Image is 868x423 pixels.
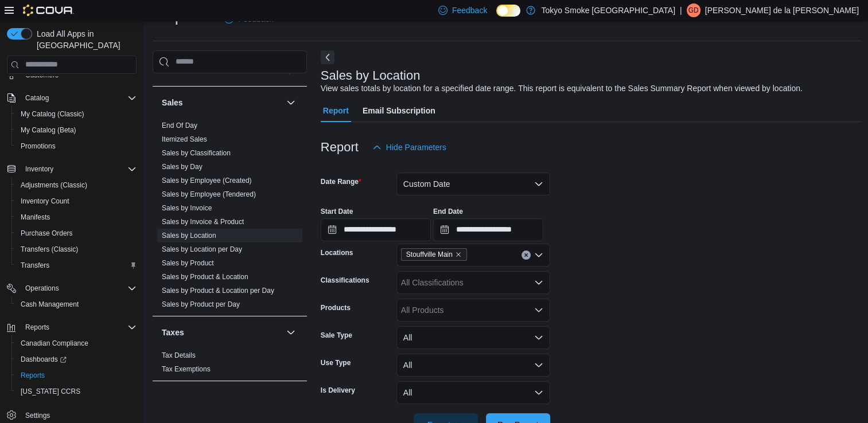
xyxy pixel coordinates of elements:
button: Sales [162,97,282,108]
button: Promotions [11,138,141,154]
a: Dashboards [16,352,71,366]
button: Settings [2,406,141,423]
span: Sales by Product & Location per Day [162,286,274,295]
span: Sales by Employee (Created) [162,176,252,185]
label: Is Delivery [321,386,355,395]
label: End Date [433,207,463,216]
button: [US_STATE] CCRS [11,383,141,399]
span: Feedback [452,5,487,16]
button: Reports [11,367,141,383]
span: Load All Apps in [GEOGRAPHIC_DATA] [32,28,137,51]
a: Sales by Location [162,232,216,240]
a: Inventory Count [16,194,74,208]
span: My Catalog (Classic) [16,107,137,121]
span: My Catalog (Beta) [16,123,137,137]
div: Giuseppe de la Rosa [687,3,700,17]
span: Transfers [16,258,137,272]
button: Hide Parameters [368,136,451,159]
span: Dashboards [16,352,137,366]
button: Catalog [21,91,53,105]
span: My Catalog (Classic) [21,109,84,119]
span: Dashboards [21,355,67,364]
span: Dark Mode [496,17,497,17]
button: All [396,381,550,404]
button: Open list of options [534,278,543,287]
button: My Catalog (Beta) [11,122,141,138]
button: Open list of options [534,305,543,315]
a: Sales by Product & Location [162,273,248,281]
button: Canadian Compliance [11,335,141,351]
span: Email Subscription [363,99,435,122]
span: Reports [25,323,49,332]
span: Inventory Count [16,194,137,208]
span: Manifests [21,213,50,222]
label: Locations [321,248,353,257]
button: Open list of options [534,250,543,260]
h3: Taxes [162,327,184,338]
button: Inventory Count [11,193,141,209]
a: Tax Exemptions [162,365,211,373]
div: View sales totals by location for a specified date range. This report is equivalent to the Sales ... [321,83,803,95]
span: Sales by Invoice & Product [162,217,244,226]
a: Transfers [16,258,54,272]
span: Stouffville Main [401,248,467,261]
label: Classifications [321,276,369,285]
span: Settings [21,408,137,422]
a: My Catalog (Classic) [16,107,89,121]
input: Press the down key to open a popover containing a calendar. [433,218,543,241]
button: Clear input [521,250,531,260]
h3: Report [321,140,359,154]
button: Manifests [11,209,141,225]
label: Date Range [321,177,361,186]
span: Operations [25,284,59,293]
span: Catalog [21,91,137,105]
span: Cash Management [21,300,79,309]
button: Transfers [11,257,141,273]
span: [US_STATE] CCRS [21,387,80,396]
a: [US_STATE] CCRS [16,385,85,398]
div: Taxes [153,348,307,381]
h3: Sales by Location [321,69,421,83]
a: Sales by Product per Day [162,300,240,308]
a: Canadian Compliance [16,336,93,350]
a: Dashboards [11,351,141,367]
img: Cova [23,5,74,16]
span: Purchase Orders [21,229,73,238]
span: Canadian Compliance [16,336,137,350]
span: Stouffville Main [406,249,453,260]
span: My Catalog (Beta) [21,126,76,135]
span: Sales by Invoice [162,203,212,213]
a: Sales by Classification [162,149,231,157]
button: Purchase Orders [11,225,141,241]
a: Sales by Invoice & Product [162,218,244,226]
button: All [396,326,550,349]
button: All [396,354,550,377]
p: Tokyo Smoke [GEOGRAPHIC_DATA] [541,3,675,17]
span: Tax Exemptions [162,365,211,374]
button: Reports [2,319,141,335]
span: Sales by Employee (Tendered) [162,190,256,199]
span: Promotions [21,142,56,151]
button: Cash Management [11,296,141,312]
h3: Sales [162,97,183,108]
button: Remove Stouffville Main from selection in this group [455,251,462,258]
span: Cash Management [16,297,137,311]
span: Transfers (Classic) [21,245,78,254]
a: Sales by Employee (Created) [162,177,252,185]
span: Sales by Location per Day [162,245,242,254]
span: Itemized Sales [162,135,207,144]
p: | [680,3,682,17]
span: Transfers (Classic) [16,242,137,256]
p: [PERSON_NAME] de la [PERSON_NAME] [705,3,859,17]
button: Custom Date [396,173,550,195]
a: Sales by Day [162,163,203,171]
a: Tax Details [162,351,196,359]
a: Purchase Orders [16,226,77,240]
span: Washington CCRS [16,385,137,398]
a: Manifests [16,210,55,224]
span: Sales by Classification [162,148,231,158]
span: Inventory [25,164,53,174]
a: Transfers (Classic) [16,242,83,256]
label: Start Date [321,207,353,216]
input: Dark Mode [496,5,520,17]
